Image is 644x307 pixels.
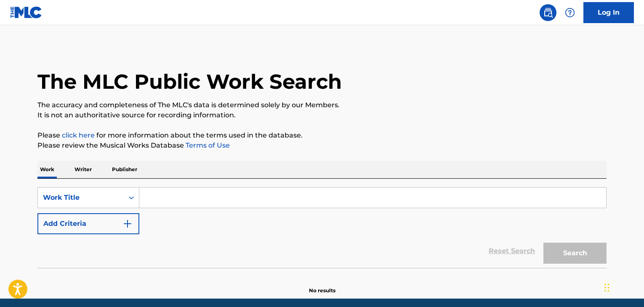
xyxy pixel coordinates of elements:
img: help [565,8,575,18]
button: Add Criteria [37,213,139,234]
img: MLC Logo [10,6,43,19]
a: Terms of Use [184,141,230,149]
h1: The MLC Public Work Search [37,69,342,94]
p: Writer [72,161,94,178]
p: It is not an authoritative source for recording information. [37,110,607,120]
a: Log In [583,2,634,23]
p: Work [37,161,57,178]
a: Public Search [540,4,556,21]
img: search [543,8,553,18]
p: No results [309,277,335,294]
p: The accuracy and completeness of The MLC's data is determined solely by our Members. [37,100,607,110]
a: click here [62,131,95,139]
div: Drag [604,275,609,300]
p: Please for more information about the terms used in the database. [37,130,607,140]
p: Please review the Musical Works Database [37,140,607,151]
iframe: Chat Widget [602,267,644,307]
form: Search Form [37,187,607,268]
img: 9d2ae6d4665cec9f34b9.svg [122,219,133,229]
p: Publisher [109,161,140,178]
div: Help [562,4,578,21]
div: Work Title [43,193,119,203]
